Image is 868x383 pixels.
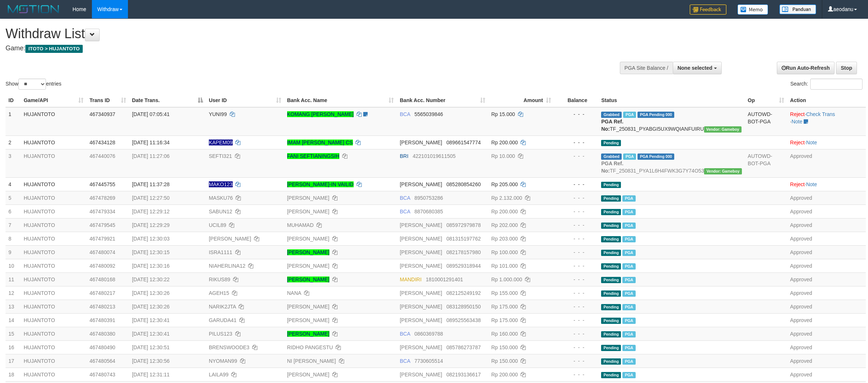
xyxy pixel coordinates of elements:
[209,209,232,214] span: SABUN12
[89,249,115,255] span: 467480074
[745,149,787,177] td: AUTOWD-BOT-PGA
[622,358,635,365] span: Marked by aeorahmat
[89,236,115,242] span: 467479921
[132,236,169,242] span: [DATE] 12:30:03
[6,272,21,286] td: 11
[209,277,230,282] span: RIKUS89
[601,277,621,283] span: Pending
[622,195,635,202] span: Marked by aeorahmat
[6,340,21,354] td: 16
[132,344,169,350] span: [DATE] 12:30:51
[400,209,410,214] span: BCA
[792,119,803,124] a: Note
[132,290,169,296] span: [DATE] 12:30:26
[132,153,169,159] span: [DATE] 11:27:06
[209,317,236,323] span: GARUDA41
[89,277,115,282] span: 467480168
[287,263,329,269] a: [PERSON_NAME]
[446,317,481,323] span: Copy 089525563438 to clipboard
[21,149,86,177] td: HUJANTOTO
[787,191,866,205] td: Approved
[745,107,787,136] td: AUTOWD-BOT-PGA
[400,290,442,296] span: [PERSON_NAME]
[21,107,86,136] td: HUJANTOTO
[557,111,595,118] div: - - -
[601,263,621,270] span: Pending
[622,345,635,351] span: Marked by aeoserlin
[287,111,354,117] a: KOMANG [PERSON_NAME]
[400,358,410,364] span: BCA
[690,4,726,15] img: Feedback.jpg
[601,372,621,378] span: Pending
[209,153,232,159] span: SEFTI321
[209,249,232,255] span: ISRA1111
[557,249,595,256] div: - - -
[787,107,866,136] td: · ·
[601,119,623,132] b: PGA Ref. No:
[491,181,518,187] span: Rp 205.000
[400,181,442,187] span: [PERSON_NAME]
[601,236,621,242] span: Pending
[491,263,518,269] span: Rp 101.000
[787,327,866,340] td: Approved
[787,94,866,107] th: Action
[737,4,768,15] img: Button%20Memo.svg
[209,195,233,201] span: MASKU76
[414,209,443,214] span: Copy 8870680385 to clipboard
[21,136,86,149] td: HUJANTOTO
[89,209,115,214] span: 467479334
[209,236,251,242] span: [PERSON_NAME]
[601,331,621,337] span: Pending
[488,94,554,107] th: Amount: activate to sort column ascending
[491,372,518,377] span: Rp 200.000
[209,358,237,364] span: NYOMAN99
[284,94,397,107] th: Bank Acc. Name: activate to sort column ascending
[557,152,595,160] div: - - -
[25,45,83,53] span: ITOTO > HUJANTOTO
[491,195,522,201] span: Rp 2.132.000
[637,153,674,160] span: PGA Pending
[287,372,329,377] a: [PERSON_NAME]
[414,111,443,117] span: Copy 5565039846 to clipboard
[6,26,571,41] h1: Withdraw List
[21,272,86,286] td: HUJANTOTO
[132,181,169,187] span: [DATE] 11:37:28
[132,304,169,310] span: [DATE] 12:30:26
[491,317,518,323] span: Rp 175.000
[601,304,621,310] span: Pending
[400,111,410,117] span: BCA
[287,304,329,310] a: [PERSON_NAME]
[601,290,621,297] span: Pending
[21,259,86,272] td: HUJANTOTO
[6,300,21,313] td: 13
[491,249,518,255] span: Rp 100.000
[704,126,742,133] span: Vendor URL: https://payment21.1velocity.biz
[678,65,712,71] span: None selected
[21,191,86,205] td: HUJANTOTO
[132,222,169,228] span: [DATE] 12:29:29
[446,372,481,377] span: Copy 082193136617 to clipboard
[89,195,115,201] span: 467478269
[21,354,86,368] td: HUJANTOTO
[414,195,443,201] span: Copy 8950753286 to clipboard
[89,344,115,350] span: 467480490
[209,222,226,228] span: UCIL89
[557,357,595,365] div: - - -
[6,245,21,259] td: 9
[598,107,744,136] td: TF_250831_PYABGI5UX9WQIANFUIRU
[6,94,21,107] th: ID
[287,181,354,187] a: [PERSON_NAME]-IN VAILID
[779,4,816,14] img: panduan.png
[206,94,284,107] th: User ID: activate to sort column ascending
[400,304,442,310] span: [PERSON_NAME]
[446,181,481,187] span: Copy 085280854260 to clipboard
[491,358,518,364] span: Rp 150.000
[704,168,742,174] span: Vendor URL: https://payment21.1velocity.biz
[446,263,481,269] span: Copy 089529318944 to clipboard
[557,208,595,215] div: - - -
[557,262,595,270] div: - - -
[601,223,621,229] span: Pending
[89,331,115,337] span: 467480380
[132,209,169,214] span: [DATE] 12:29:12
[400,236,442,242] span: [PERSON_NAME]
